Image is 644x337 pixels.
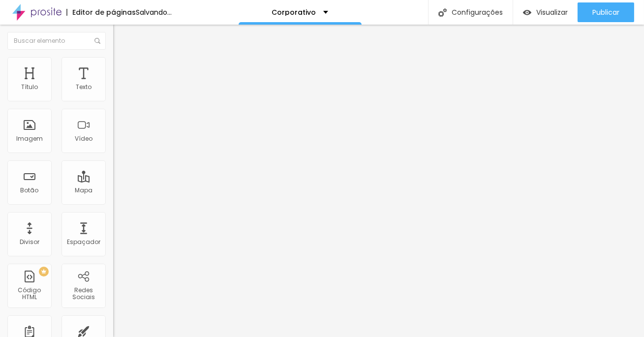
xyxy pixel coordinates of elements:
div: Vídeo [75,135,92,142]
span: Publicar [592,8,619,16]
div: Texto [76,84,92,91]
img: Icone [94,38,100,44]
input: Buscar elemento [7,32,106,50]
div: Imagem [16,135,43,142]
div: Salvando... [136,9,172,16]
div: Código HTML [10,287,49,301]
div: Título [21,84,38,91]
div: Editor de páginas [66,9,136,16]
div: Espaçador [67,239,100,245]
iframe: Editor [113,25,644,337]
div: Botão [21,187,39,194]
button: Visualizar [513,2,578,22]
img: view-1.svg [523,8,531,17]
span: Visualizar [536,8,568,16]
p: Corporativo [272,9,316,16]
button: Publicar [578,2,634,22]
div: Redes Sociais [64,287,103,301]
img: Icone [438,8,447,17]
div: Mapa [75,187,92,194]
div: Divisor [20,239,39,245]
